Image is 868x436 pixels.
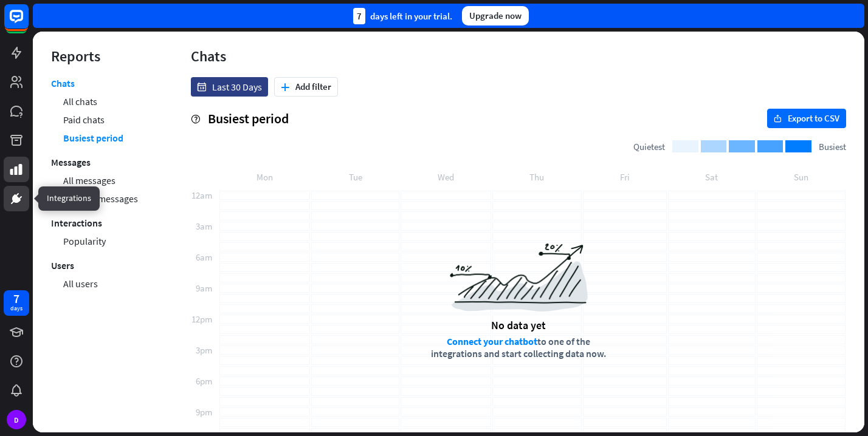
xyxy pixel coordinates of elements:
[63,171,115,189] a: All messages
[51,77,75,92] a: Chats
[63,274,98,293] a: All users
[819,141,846,152] span: Busiest
[191,115,200,124] i: help
[274,77,338,97] button: plusAdd filter
[281,83,289,91] i: plus
[63,129,123,147] a: Busiest period
[191,47,846,66] div: Chats
[462,6,529,26] div: Upgrade now
[63,92,97,111] a: All chats
[426,335,611,359] div: to one of the integrations and start collecting data now.
[450,244,588,312] img: a6954988516a0971c967.png
[212,81,262,93] span: Last 30 Days
[7,410,26,429] div: D
[51,214,102,232] a: Interactions
[208,110,289,127] span: Busiest period
[633,141,665,152] span: Quietest
[353,8,452,24] div: days left in your trial.
[51,47,154,66] div: Reports
[4,290,29,316] a: 7 days
[10,304,22,313] div: days
[197,83,206,92] i: date
[63,232,106,250] a: Popularity
[13,293,19,304] div: 7
[447,335,537,347] a: Connect your chatbot
[63,189,138,208] a: Average messages
[51,153,91,171] a: Messages
[63,111,105,129] a: Paid chats
[774,115,782,123] i: export
[353,8,365,24] div: 7
[10,5,46,41] button: Open LiveChat chat widget
[491,318,546,332] div: No data yet
[767,109,846,128] button: exportExport to CSV
[51,256,74,274] a: Users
